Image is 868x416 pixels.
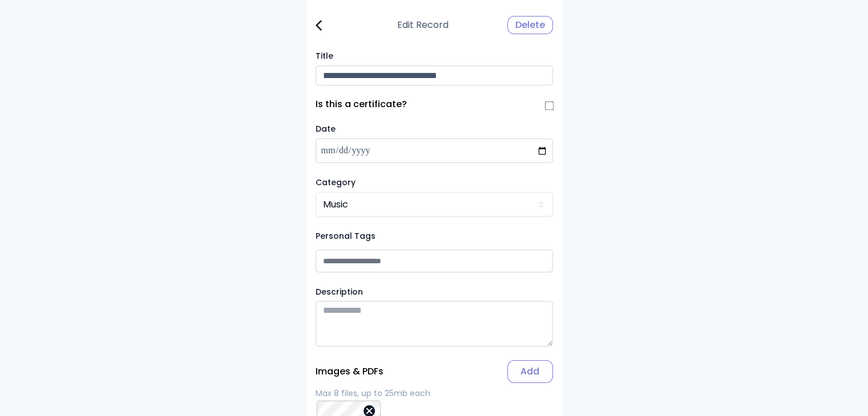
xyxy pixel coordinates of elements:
h3: Edit Record [397,18,449,32]
label: Is this a certificate? [316,100,407,109]
input: Search or create tag [316,250,553,272]
label: Add [507,360,553,383]
label: Description [316,286,553,297]
p: Images & PDFs [316,367,383,376]
span: Max 8 files, up to 25mb each [316,388,430,399]
label: Personal Tags [316,230,553,242]
label: Date [316,123,336,134]
div: Delete [507,16,553,34]
label: Title [316,50,553,62]
label: Category [316,177,356,188]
